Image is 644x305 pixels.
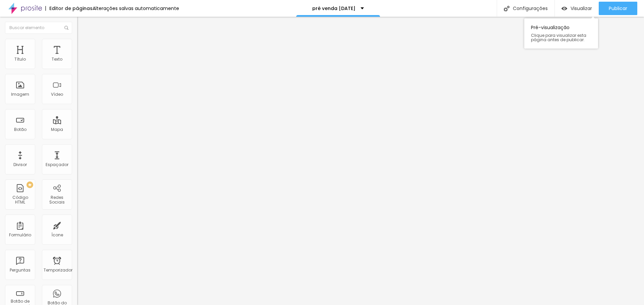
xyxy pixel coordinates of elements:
[11,91,29,97] font: Imagem
[5,22,72,34] input: Buscar elemento
[46,162,68,167] font: Espaçador
[561,6,567,11] img: view-1.svg
[44,267,72,273] font: Temporizador
[531,32,586,43] font: Clique para visualizar esta página antes de publicar.
[609,5,627,12] font: Publicar
[531,24,570,31] font: Pré-visualização
[51,91,63,97] font: Vídeo
[93,5,179,12] font: Alterações salvas automaticamente
[49,195,65,205] font: Redes Sociais
[14,56,26,62] font: Título
[504,6,509,11] img: Ícone
[51,127,63,132] font: Mapa
[49,5,93,12] font: Editor de páginas
[52,56,62,62] font: Texto
[12,195,28,205] font: Código HTML
[14,127,26,132] font: Botão
[312,5,356,12] font: pré venda [DATE]
[571,5,592,12] font: Visualizar
[513,5,548,12] font: Configurações
[77,17,644,305] iframe: Editor
[599,2,637,15] button: Publicar
[51,232,63,238] font: Ícone
[9,232,31,238] font: Formulário
[64,26,68,30] img: Ícone
[13,162,27,167] font: Divisor
[555,2,599,15] button: Visualizar
[10,267,31,273] font: Perguntas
